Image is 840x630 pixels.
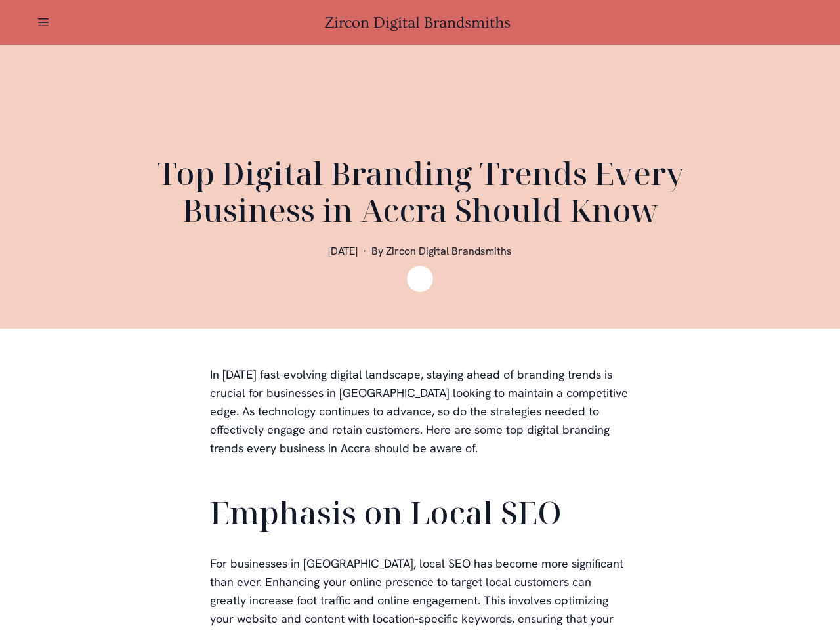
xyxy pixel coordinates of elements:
[210,476,630,536] h2: Emphasis on Local SEO
[407,266,433,292] img: Zircon Digital Brandsmiths
[371,244,512,258] span: By Zircon Digital Brandsmiths
[363,244,366,258] span: ·
[105,155,735,228] h1: Top Digital Branding Trends Every Business in Accra Should Know
[210,366,630,457] p: In [DATE] fast-evolving digital landscape, staying ahead of branding trends is crucial for busine...
[328,244,358,258] span: [DATE]
[324,14,516,31] a: Zircon Digital Brandsmiths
